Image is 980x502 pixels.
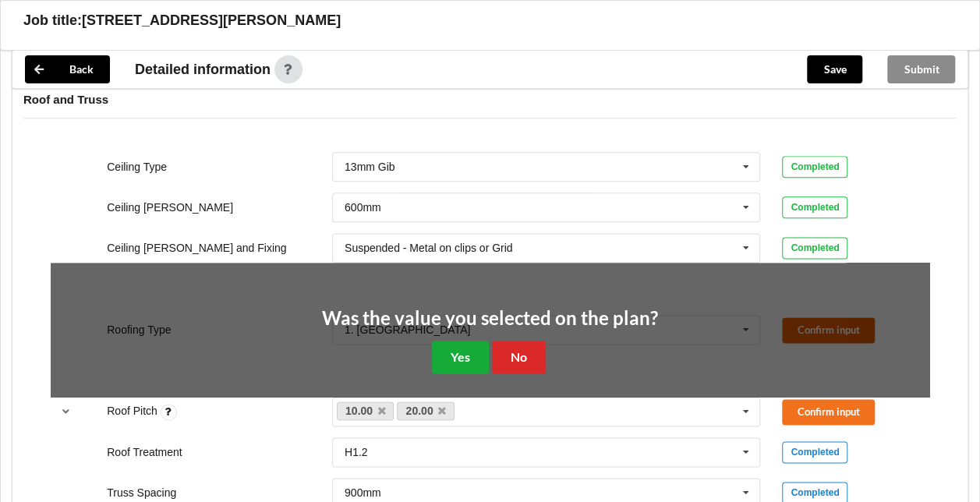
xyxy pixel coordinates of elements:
button: Confirm input [782,399,875,425]
label: Ceiling Type [107,161,167,173]
a: 20.00 [397,401,455,420]
div: 600mm [345,202,381,213]
h3: [STREET_ADDRESS][PERSON_NAME] [82,12,341,30]
div: Completed [782,441,847,463]
label: Ceiling [PERSON_NAME] and Fixing [107,242,286,254]
h2: Was the value you selected on the plan? [322,306,658,331]
button: Back [25,55,110,83]
div: Completed [782,156,847,178]
button: No [492,341,546,373]
h3: Job title: [23,12,82,30]
label: Roof Treatment [107,446,182,458]
div: 900mm [345,487,381,498]
a: 10.00 [337,401,394,420]
button: reference-toggle [51,398,81,426]
div: Completed [782,237,847,259]
label: Roof Pitch [107,405,160,417]
button: Save [807,55,862,83]
span: Detailed information [135,62,271,76]
h4: Roof and Truss [23,92,957,107]
div: Suspended - Metal on clips or Grid [345,242,513,253]
div: 13mm Gib [345,161,395,172]
label: Truss Spacing [107,486,176,499]
label: Ceiling [PERSON_NAME] [107,201,233,214]
button: Yes [432,341,489,373]
div: Completed [782,196,847,218]
div: H1.2 [345,447,368,458]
